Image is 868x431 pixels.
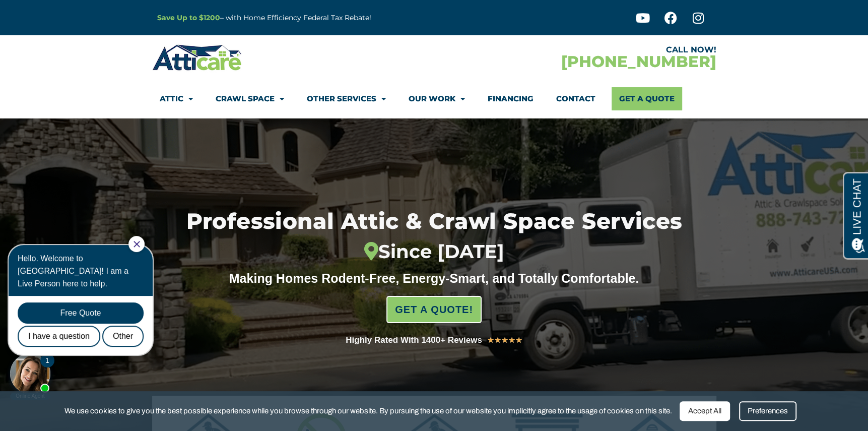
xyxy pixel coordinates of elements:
div: CALL NOW! [434,46,716,54]
i: ★ [501,334,508,347]
div: Accept All [680,401,730,421]
span: GET A QUOTE! [395,299,473,320]
a: Save Up to $1200 [157,13,220,22]
a: Financing [488,87,533,110]
div: 5/5 [487,334,522,347]
a: Crawl Space [216,87,284,110]
span: Opens a chat window [25,8,81,21]
a: Our Work [409,87,465,110]
div: Highly Rated With 1400+ Reviews [346,333,482,347]
nav: Menu [160,87,709,110]
i: ★ [508,334,515,347]
a: Other Services [307,87,386,110]
a: Attic [160,87,193,110]
div: Preferences [739,401,796,421]
iframe: Chat Invitation [5,235,166,401]
div: Making Homes Rodent-Free, Energy-Smart, and Totally Comfortable. [210,271,658,286]
a: Get A Quote [612,87,682,110]
a: Contact [556,87,595,110]
h1: Professional Attic & Crawl Space Services [135,210,733,263]
p: – with Home Efficiency Federal Tax Rebate! [157,12,484,24]
i: ★ [494,334,501,347]
i: ★ [487,334,494,347]
div: Since [DATE] [135,240,733,263]
a: GET A QUOTE! [386,296,482,323]
i: ★ [515,334,522,347]
span: We use cookies to give you the best possible experience while you browse through our website. By ... [64,405,672,417]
